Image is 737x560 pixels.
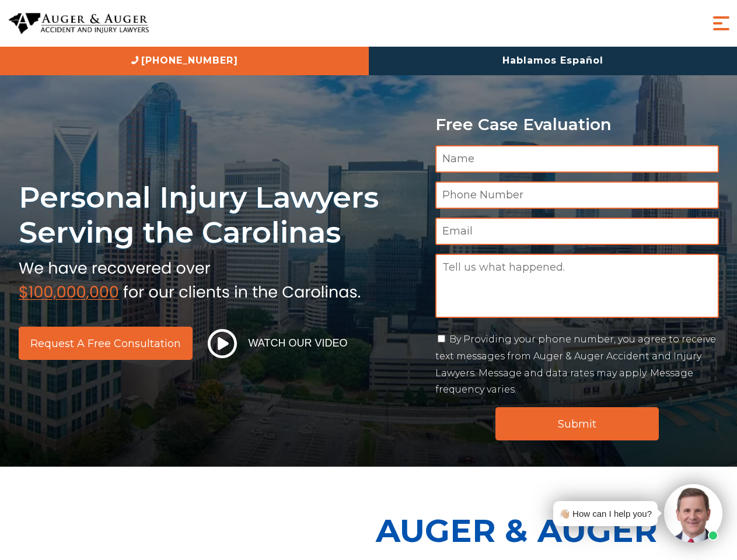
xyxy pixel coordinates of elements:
[30,338,181,349] span: Request a Free Consultation
[495,407,659,440] input: Submit
[664,484,722,542] img: Intaker widget Avatar
[9,13,149,34] img: Auger & Auger Accident and Injury Lawyers Logo
[435,116,719,134] p: Free Case Evaluation
[435,334,716,395] label: By Providing your phone number, you agree to receive text messages from Auger & Auger Accident an...
[710,12,733,35] button: Menu
[559,506,652,521] div: 👋🏼 How can I help you?
[19,256,361,300] img: sub text
[19,180,421,250] h1: Personal Injury Lawyers Serving the Carolinas
[204,328,351,359] button: Watch Our Video
[435,218,719,245] input: Email
[376,502,731,559] p: Auger & Auger
[435,145,719,173] input: Name
[435,181,719,209] input: Phone Number
[19,327,193,360] a: Request a Free Consultation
